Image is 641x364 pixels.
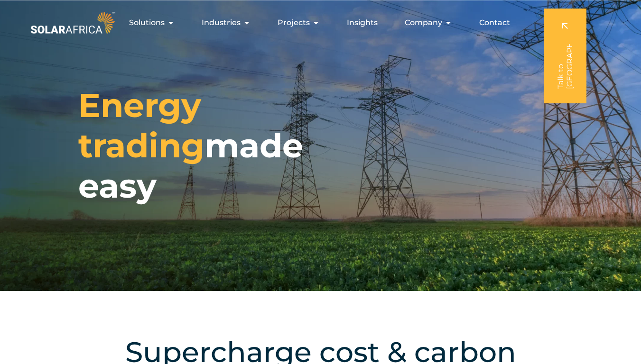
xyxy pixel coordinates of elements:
span: Company [405,17,442,28]
h1: made easy [78,85,339,206]
a: Insights [347,17,378,28]
span: Energy trading [78,85,204,166]
nav: Menu [117,13,518,32]
a: Contact [479,17,510,28]
span: Solutions [129,17,165,28]
div: Menu Toggle [117,13,518,32]
span: Industries [202,17,241,28]
span: Projects [278,17,310,28]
